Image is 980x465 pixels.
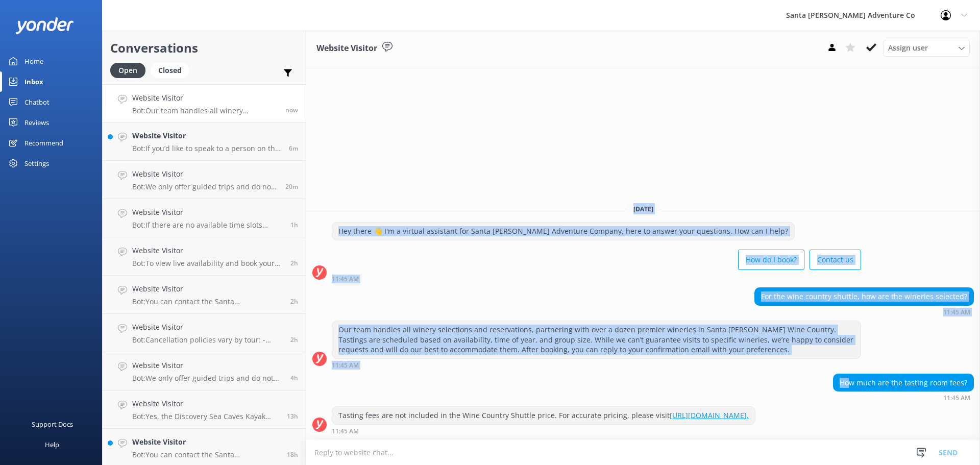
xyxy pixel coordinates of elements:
div: Tasting fees are not included in the Wine Country Shuttle price. For accurate pricing, please visit [332,407,755,424]
span: Aug 29 2025 05:22pm (UTC -07:00) America/Tijuana [287,450,298,459]
span: [DATE] [627,205,659,213]
a: Website VisitorBot:If there are no available time slots showing online, the trip is likely full. ... [103,199,306,237]
div: Settings [24,153,49,174]
span: Assign user [888,42,928,54]
div: Our team handles all winery selections and reservations, partnering with over a dozen premier win... [332,321,861,358]
p: Bot: To view live availability and book your Santa [PERSON_NAME] Adventure tour, click [URL][DOMA... [132,259,283,268]
h4: Website Visitor [132,92,278,104]
a: Website VisitorBot:Yes, the Discovery Sea Caves Kayak Tour includes paddling through scenic sea c... [103,390,306,429]
p: Bot: We only offer guided trips and do not rent equipment, including surfboards, without a lesson. [132,374,283,383]
div: Inbox [24,71,43,92]
strong: 11:45 AM [332,428,359,434]
a: Closed [151,64,194,76]
a: Website VisitorBot:If you’d like to speak to a person on the Santa [PERSON_NAME] Adventure Co. te... [103,123,306,161]
a: Website VisitorBot:To view live availability and book your Santa [PERSON_NAME] Adventure tour, cl... [103,237,306,276]
h4: Website Visitor [132,130,281,141]
h3: Website Visitor [316,42,377,55]
a: [URL][DOMAIN_NAME]. [670,410,749,420]
div: Open [110,63,145,78]
h4: Website Visitor [132,283,283,295]
span: Aug 30 2025 11:45am (UTC -07:00) America/Tijuana [285,106,298,114]
div: Reviews [24,112,49,133]
p: Bot: Cancellation policies vary by tour: - Channel Islands tours: Full refunds if canceled at lea... [132,335,283,345]
p: Bot: Our team handles all winery selections and reservations, partnering with over a dozen premie... [132,106,278,115]
div: Aug 30 2025 11:45am (UTC -07:00) America/Tijuana [754,308,974,315]
a: Website VisitorBot:Cancellation policies vary by tour: - Channel Islands tours: Full refunds if c... [103,314,306,352]
div: Chatbot [24,92,50,112]
span: Aug 29 2025 10:35pm (UTC -07:00) America/Tijuana [287,412,298,421]
strong: 11:45 AM [943,309,970,315]
p: Bot: If you’d like to speak to a person on the Santa [PERSON_NAME] Adventure Co. team, please cal... [132,144,281,153]
strong: 11:45 AM [332,362,359,369]
h4: Website Visitor [132,398,279,409]
h4: Website Visitor [132,168,278,180]
h2: Conversations [110,38,298,58]
h4: Website Visitor [132,207,283,218]
span: Aug 30 2025 07:06am (UTC -07:00) America/Tijuana [290,374,298,382]
strong: 11:45 AM [943,395,970,401]
img: yonder-white-logo.png [15,17,74,34]
a: Open [110,64,151,76]
a: Website VisitorBot:We only offer guided trips and do not rent equipment. If you're interested in ... [103,161,306,199]
h4: Website Visitor [132,245,283,256]
p: Bot: If there are no available time slots showing online, the trip is likely full. You can reach ... [132,221,283,230]
span: Aug 30 2025 11:39am (UTC -07:00) America/Tijuana [289,144,298,153]
div: Aug 30 2025 11:45am (UTC -07:00) America/Tijuana [833,394,974,401]
span: Aug 30 2025 11:25am (UTC -07:00) America/Tijuana [285,182,298,191]
span: Aug 30 2025 09:01am (UTC -07:00) America/Tijuana [290,297,298,306]
a: Website VisitorBot:You can contact the Santa [PERSON_NAME] Adventure Co. team at [PHONE_NUMBER], ... [103,276,306,314]
h4: Website Visitor [132,360,283,371]
h4: Website Visitor [132,436,279,448]
div: Aug 30 2025 11:45am (UTC -07:00) America/Tijuana [332,275,861,282]
div: Closed [151,63,189,78]
h4: Website Visitor [132,322,283,333]
a: Website VisitorBot:We only offer guided trips and do not rent equipment, including surfboards, wi... [103,352,306,390]
div: Aug 30 2025 11:45am (UTC -07:00) America/Tijuana [332,427,755,434]
div: Aug 30 2025 11:45am (UTC -07:00) America/Tijuana [332,361,861,369]
a: Website VisitorBot:Our team handles all winery selections and reservations, partnering with over ... [103,84,306,123]
button: Contact us [810,250,861,270]
div: Support Docs [32,414,73,434]
div: Assign User [883,40,970,56]
button: How do I book? [738,250,804,270]
p: Bot: Yes, the Discovery Sea Caves Kayak Tour includes paddling through scenic sea caves as part o... [132,412,279,421]
strong: 11:45 AM [332,276,359,282]
div: Help [45,434,59,455]
div: Recommend [24,133,63,153]
p: Bot: You can contact the Santa [PERSON_NAME] Adventure Co. team at [PHONE_NUMBER], or by emailing... [132,450,279,459]
p: Bot: We only offer guided trips and do not rent equipment. If you're interested in a guided kayak... [132,182,278,191]
span: Aug 30 2025 09:21am (UTC -07:00) America/Tijuana [290,259,298,267]
span: Aug 30 2025 08:54am (UTC -07:00) America/Tijuana [290,335,298,344]
p: Bot: You can contact the Santa [PERSON_NAME] Adventure Co. team at [PHONE_NUMBER], or by emailing... [132,297,283,306]
div: For the wine country shuttle, how are the wineries selected? [755,288,973,305]
div: Hey there 👋 I'm a virtual assistant for Santa [PERSON_NAME] Adventure Company, here to answer you... [332,223,794,240]
span: Aug 30 2025 10:03am (UTC -07:00) America/Tijuana [290,221,298,229]
div: How much are the tasting room fees? [834,374,973,391]
div: Home [24,51,43,71]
